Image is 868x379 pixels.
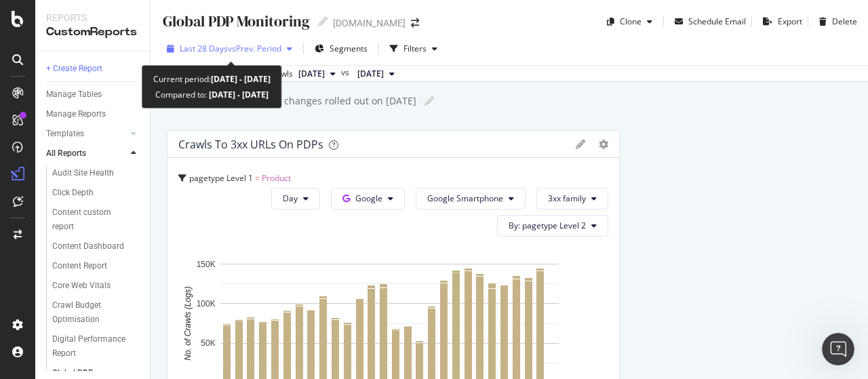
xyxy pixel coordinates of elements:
[52,166,114,180] div: Audit Site Health
[46,87,102,102] div: Manage Tables
[352,66,400,82] button: [DATE]
[271,188,320,210] button: Day
[180,43,228,54] span: Last 28 Days
[427,193,503,204] span: Google Smartphone
[52,166,140,180] a: Audit Site Health
[46,127,84,141] div: Templates
[189,172,253,184] span: pagetype Level 1
[309,38,373,60] button: Segments
[620,16,642,27] div: Clone
[52,332,130,361] div: Digital Performance Report
[298,68,325,80] span: 2025 Sep. 22nd
[601,11,658,33] button: Clone
[384,38,443,60] button: Filters
[178,138,323,151] div: Crawls to 3xx URLs on PDPs
[548,193,586,204] span: 3xx family
[416,188,526,210] button: Google Smartphone
[52,239,124,254] div: Content Dashboard
[814,11,857,33] button: Delete
[832,16,857,27] div: Delete
[161,38,298,60] button: Last 28 DaysvsPrev. Period
[52,259,107,273] div: Content Report
[688,16,746,27] div: Schedule Email
[536,188,608,210] button: 3xx family
[52,186,94,200] div: Click Depth
[778,16,802,27] div: Export
[357,68,384,80] span: 2025 Aug. 25th
[46,62,140,76] a: + Create Report
[318,17,328,26] i: Edit report name
[52,205,128,234] div: Content custom report
[211,73,271,85] b: [DATE] - [DATE]
[46,146,127,161] a: All Reports
[403,43,427,54] div: Filters
[52,239,140,254] a: Content Dashboard
[52,332,140,361] a: Digital Performance Report
[46,24,139,40] div: CustomReports
[293,66,341,82] button: [DATE]
[52,279,140,293] a: Core Web Vitals
[509,220,586,231] span: By: pagetype Level 2
[341,66,352,79] span: vs
[46,127,127,141] a: Templates
[52,259,140,273] a: Content Report
[822,333,854,365] iframe: Intercom live chat
[46,11,139,24] div: Reports
[411,18,419,28] div: arrow-right-arrow-left
[355,193,382,204] span: Google
[669,11,746,33] button: Schedule Email
[331,188,405,210] button: Google
[161,11,310,32] div: Global PDP Monitoring
[183,286,193,360] text: No. of Crawls (Logs)
[197,299,216,308] text: 100K
[497,215,608,237] button: By: pagetype Level 2
[207,89,269,100] b: [DATE] - [DATE]
[164,94,416,108] div: Monitoring impact of PDP changes rolled out on [DATE]
[757,11,802,33] button: Export
[333,16,406,30] div: [DOMAIN_NAME]
[197,260,216,269] text: 150K
[201,339,215,348] text: 50K
[228,43,281,54] span: vs Prev. Period
[52,186,140,200] a: Click Depth
[46,107,140,121] a: Manage Reports
[52,205,140,234] a: Content custom report
[262,172,291,184] span: Product
[46,62,102,76] div: + Create Report
[255,172,260,184] span: =
[153,71,271,87] div: Current period:
[46,146,86,161] div: All Reports
[46,87,140,102] a: Manage Tables
[425,96,434,106] i: Edit report name
[283,193,298,204] span: Day
[46,107,106,121] div: Manage Reports
[52,298,130,327] div: Crawl Budget Optimisation
[52,279,111,293] div: Core Web Vitals
[52,298,140,327] a: Crawl Budget Optimisation
[330,43,368,54] span: Segments
[155,87,269,102] div: Compared to:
